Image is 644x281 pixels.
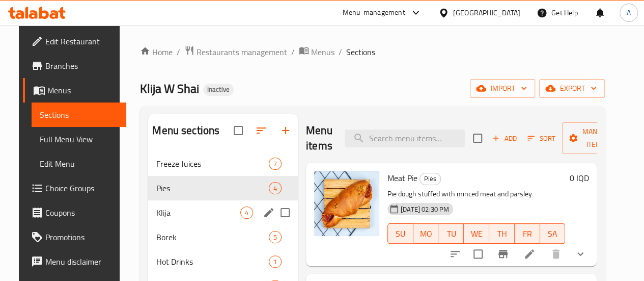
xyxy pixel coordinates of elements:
span: Branches [45,60,118,72]
svg: Show Choices [574,248,586,260]
a: Menu disclaimer [23,249,126,274]
span: Borek [156,231,269,243]
a: Full Menu View [32,127,126,151]
button: Add [488,131,521,146]
span: MO [417,226,435,241]
div: items [269,231,282,243]
span: [DATE] 02:30 PM [397,205,453,214]
span: Select section [467,127,488,149]
span: Klija W Shai [140,77,199,100]
div: items [269,158,282,170]
li: / [339,46,342,58]
a: Choice Groups [23,176,126,200]
a: Restaurants management [184,45,287,59]
span: Restaurants management [197,46,287,58]
span: Pies [156,182,269,194]
li: / [291,46,295,58]
div: items [269,256,282,268]
div: Inactive [203,84,234,96]
a: Coupons [23,200,126,225]
button: import [470,79,535,98]
a: Edit Menu [32,151,126,176]
h6: 0 IQD [569,171,589,185]
span: TU [442,226,460,241]
span: Sort sections [249,118,273,143]
li: / [177,46,180,58]
button: SA [540,223,566,244]
span: SA [544,226,562,241]
nav: breadcrumb [140,45,605,59]
a: Edit menu item [523,248,536,260]
h2: Menu items [306,123,332,154]
button: Sort [525,131,558,146]
span: Add [491,133,518,144]
span: Promotions [45,231,118,243]
span: Hot Drinks [156,256,269,268]
span: Menus [311,46,334,58]
a: Home [140,46,173,58]
span: 4 [269,184,281,193]
a: Edit Restaurant [23,29,126,54]
span: Manage items [570,125,622,151]
span: Menus [47,84,118,96]
span: Sections [40,109,118,121]
div: Klija4edit [148,200,298,225]
span: TH [493,226,511,241]
button: Add section [273,118,298,143]
span: WE [468,226,485,241]
button: sort-choices [443,242,467,266]
span: Coupons [45,207,118,219]
span: Menu disclaimer [45,256,118,268]
button: MO [413,223,439,244]
input: search [345,130,465,147]
a: Branches [23,54,126,78]
div: Hot Drinks1 [148,249,298,274]
button: edit [261,205,276,220]
button: delete [544,242,568,266]
span: 7 [269,159,281,169]
span: Edit Restaurant [45,35,118,47]
span: Sections [346,46,375,58]
span: Sort [527,133,555,144]
button: Manage items [562,122,630,154]
span: Meat Pie [387,170,417,186]
span: Select to update [467,243,489,265]
button: TH [489,223,515,244]
span: 1 [269,257,281,267]
div: Pies4 [148,176,298,200]
a: Menus [299,45,334,59]
button: SU [387,223,413,244]
span: Inactive [203,85,234,94]
span: SU [392,226,409,241]
a: Sections [32,103,126,127]
button: TU [438,223,464,244]
span: Klija [156,207,240,219]
button: FR [515,223,540,244]
span: A [627,7,631,18]
span: export [547,82,597,95]
button: WE [464,223,489,244]
span: Full Menu View [40,133,118,145]
span: Sort items [521,131,562,146]
span: 5 [269,233,281,242]
p: Pie dough stuffed with minced meat and parsley [387,188,565,200]
span: Pies [420,173,440,185]
span: Edit Menu [40,158,118,170]
div: Freeze Juices7 [148,151,298,176]
span: Add item [488,131,521,146]
span: Select all sections [228,120,249,141]
div: [GEOGRAPHIC_DATA] [453,7,520,18]
a: Menus [23,78,126,103]
span: 4 [241,208,253,218]
button: Branch-specific-item [491,242,515,266]
span: FR [519,226,536,241]
span: Choice Groups [45,182,118,194]
span: Freeze Juices [156,158,269,170]
button: export [539,79,605,98]
span: import [478,82,527,95]
a: Promotions [23,225,126,249]
h2: Menu sections [152,123,219,138]
button: show more [568,242,593,266]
